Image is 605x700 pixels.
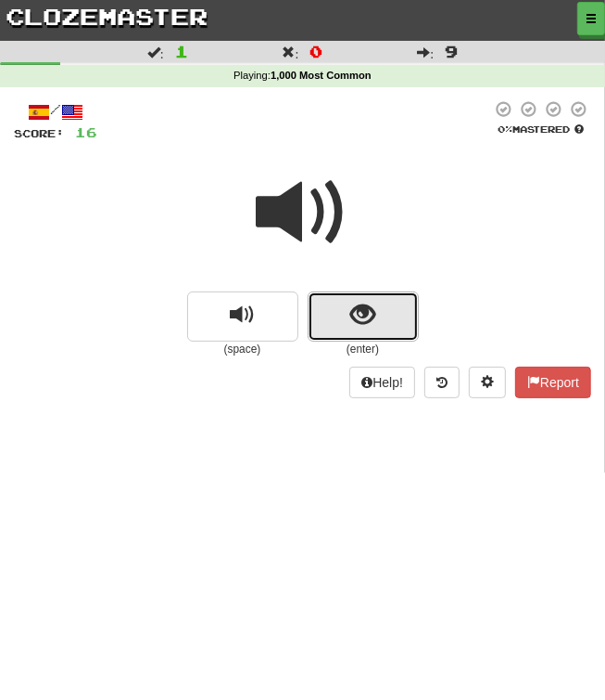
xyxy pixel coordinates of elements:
span: 0 [309,42,322,60]
strong: 1,000 Most Common [271,70,372,81]
span: : [417,45,434,58]
small: (enter) [308,342,419,357]
small: (space) [187,342,298,357]
span: : [147,45,164,58]
button: Report [515,367,591,398]
span: : [283,45,299,58]
span: 16 [75,124,97,140]
button: Help! [349,367,415,398]
div: / [14,100,97,123]
span: 9 [445,42,458,60]
button: show sentence [308,292,419,342]
span: 1 [175,42,188,60]
span: Score: [14,127,64,139]
button: replay audio [187,292,298,342]
span: 0 % [498,123,513,135]
div: Mastered [491,123,591,136]
button: Round history (alt+y) [424,367,460,398]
